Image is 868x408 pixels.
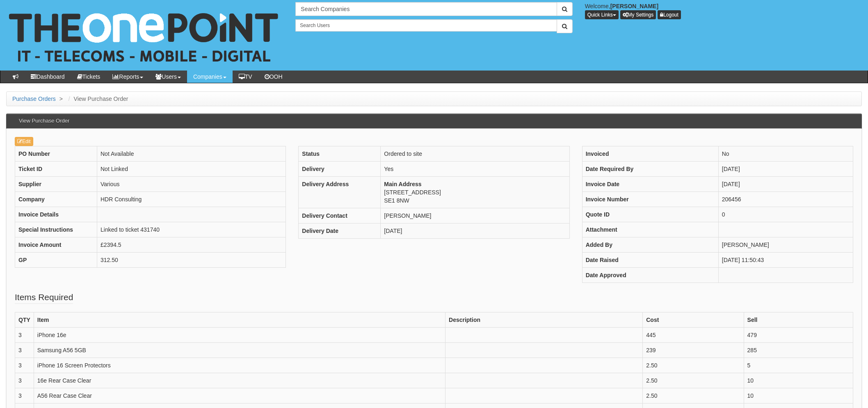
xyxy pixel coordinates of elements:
[57,96,65,102] span: >
[658,10,681,19] a: Logout
[643,358,744,373] td: 2.50
[34,328,445,343] td: iPhone 16e
[744,343,853,358] td: 285
[744,312,853,328] th: Sell
[15,162,97,177] th: Ticket ID
[744,328,853,343] td: 479
[97,192,286,207] td: HDR Consulting
[744,373,853,388] td: 10
[15,177,97,192] th: Supplier
[34,373,445,388] td: 16e Rear Case Clear
[744,358,853,373] td: 5
[582,177,718,192] th: Invoice Date
[15,358,34,373] td: 3
[299,177,381,208] th: Delivery Address
[149,71,187,83] a: Users
[34,358,445,373] td: iPhone 16 Screen Protectors
[643,373,744,388] td: 2.50
[582,207,718,222] th: Quote ID
[15,373,34,388] td: 3
[258,71,289,83] a: OOH
[381,146,569,162] td: Ordered to site
[381,208,569,223] td: [PERSON_NAME]
[97,177,286,192] td: Various
[97,162,286,177] td: Not Linked
[12,96,56,102] a: Purchase Orders
[610,3,658,9] b: [PERSON_NAME]
[744,388,853,403] td: 10
[381,223,569,239] td: [DATE]
[295,19,557,32] input: Search Users
[643,343,744,358] td: 239
[381,177,569,208] td: [STREET_ADDRESS] SE1 8NW
[718,177,853,192] td: [DATE]
[25,71,71,83] a: Dashboard
[15,388,34,403] td: 3
[15,312,34,328] th: QTY
[34,312,445,328] th: Item
[15,222,97,237] th: Special Instructions
[15,207,97,222] th: Invoice Details
[15,291,73,304] legend: Items Required
[718,146,853,162] td: No
[381,162,569,177] td: Yes
[299,162,381,177] th: Delivery
[34,343,445,358] td: Samsung A56 5GB
[97,237,286,253] td: £2394.5
[15,114,73,128] h3: View Purchase Order
[299,223,381,239] th: Delivery Date
[71,71,107,83] a: Tickets
[15,237,97,253] th: Invoice Amount
[718,253,853,268] td: [DATE] 11:50:43
[582,268,718,283] th: Date Approved
[299,208,381,223] th: Delivery Contact
[15,343,34,358] td: 3
[15,192,97,207] th: Company
[582,237,718,253] th: Added By
[718,192,853,207] td: 206456
[585,10,619,19] button: Quick Links
[582,222,718,237] th: Attachment
[34,388,445,403] td: A56 Rear Case Clear
[15,146,97,162] th: PO Number
[66,95,128,103] li: View Purchase Order
[97,253,286,268] td: 312.50
[97,146,286,162] td: Not Available
[233,71,258,83] a: TV
[187,71,233,83] a: Companies
[299,146,381,162] th: Status
[97,222,286,237] td: Linked to ticket 431740
[582,162,718,177] th: Date Required By
[643,312,744,328] th: Cost
[106,71,149,83] a: Reports
[718,207,853,222] td: 0
[718,237,853,253] td: [PERSON_NAME]
[579,2,868,19] div: Welcome,
[384,181,421,187] b: Main Address
[295,2,557,16] input: Search Companies
[620,10,656,19] a: My Settings
[582,192,718,207] th: Invoice Number
[15,253,97,268] th: GP
[445,312,643,328] th: Description
[582,253,718,268] th: Date Raised
[582,146,718,162] th: Invoiced
[643,388,744,403] td: 2.50
[718,162,853,177] td: [DATE]
[15,328,34,343] td: 3
[643,328,744,343] td: 445
[15,137,33,146] a: Edit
